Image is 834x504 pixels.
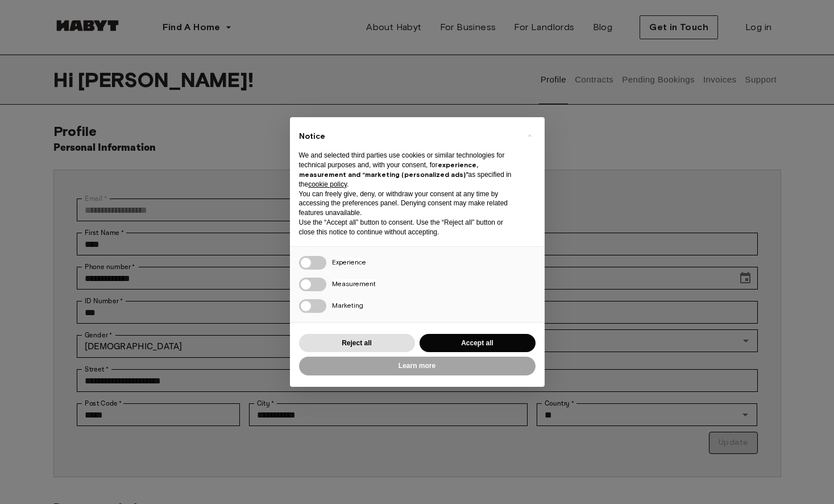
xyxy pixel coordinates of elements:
p: Use the “Accept all” button to consent. Use the “Reject all” button or close this notice to conti... [299,218,517,237]
a: cookie policy [308,180,347,188]
p: We and selected third parties use cookies or similar technologies for technical purposes and, wit... [299,151,517,189]
button: Close this notice [521,126,539,144]
span: × [528,129,532,142]
span: Measurement [332,279,376,288]
h2: Notice [299,131,517,142]
span: Marketing [332,301,363,309]
button: Accept all [420,334,536,353]
button: Reject all [299,334,415,353]
span: Experience [332,258,366,266]
button: Learn more [299,357,536,375]
strong: experience, measurement and “marketing (personalized ads)” [299,160,478,179]
p: You can freely give, deny, or withdraw your consent at any time by accessing the preferences pane... [299,189,517,218]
